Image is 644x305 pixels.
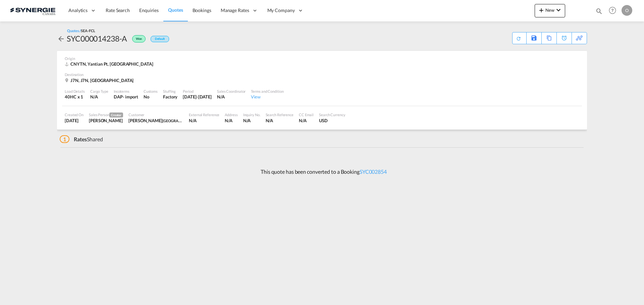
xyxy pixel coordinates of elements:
md-icon: icon-refresh [516,35,522,41]
span: Rate Search [106,7,130,13]
md-icon: icon-plus 400-fg [537,6,545,14]
div: Sales Coordinator [217,89,246,94]
div: Address [225,112,237,117]
span: Quotes [168,7,183,13]
div: Incoterms [114,89,138,94]
div: Factory Stuffing [163,94,177,100]
div: 40HC x 1 [65,94,85,100]
div: icon-arrow-left [57,33,67,44]
span: [GEOGRAPHIC_DATA] [162,118,199,123]
div: SYC000014238-A [67,33,127,44]
span: Analytics [68,7,88,14]
div: N/A [217,94,246,100]
div: Origin [65,56,579,61]
div: Quotes /SEA-FCL [67,28,95,33]
p: This quote has been converted to a Booking [257,168,387,175]
div: Pablo Gomez Saldarriaga [89,118,123,124]
div: N/A [266,118,293,124]
div: View [251,94,283,100]
div: Customs [144,89,158,94]
div: Search Currency [319,112,345,117]
div: Search Reference [266,112,293,117]
div: N/A [299,118,314,124]
div: USD [319,118,345,124]
button: icon-plus 400-fgNewicon-chevron-down [535,4,565,17]
md-icon: icon-magnify [595,7,603,15]
div: N/A [243,118,260,124]
div: Inquiry No. [243,112,260,117]
md-icon: icon-chevron-down [554,6,562,14]
div: No [144,94,158,100]
div: O [622,5,632,16]
md-icon: icon-arrow-left [57,35,65,43]
div: Quote PDF is not available at this time [516,32,523,41]
span: Won [136,37,144,43]
span: SEA-FCL [81,28,95,33]
div: DAP [114,94,123,100]
span: Help [607,5,618,16]
div: Default [151,36,169,42]
div: Destination [65,72,579,77]
div: CC Email [299,112,314,117]
div: MICHELLE GOYETTE [128,118,183,124]
span: Manage Rates [221,7,249,14]
span: 1 [60,135,69,143]
div: Terms and Condition [251,89,283,94]
div: Stuffing [163,89,177,94]
div: 20 Sep 2025 [183,94,212,100]
div: Customer [128,112,183,117]
img: 1f56c880d42311ef80fc7dca854c8e59.png [10,3,55,18]
span: Rates [74,136,87,142]
div: Save As Template [527,32,541,44]
div: External Reference [189,112,219,117]
div: Load Details [65,89,85,94]
div: J7N, J7N, Canada [65,77,135,83]
span: New [537,7,562,13]
div: N/A [90,94,108,100]
div: 21 Aug 2025 [65,118,84,124]
span: Creator [109,112,123,118]
div: Period [183,89,212,94]
span: CNYTN, Yantian Pt, [GEOGRAPHIC_DATA] [70,61,153,67]
span: Bookings [193,7,211,13]
div: Sales Person [89,112,123,118]
div: Cargo Type [90,89,108,94]
div: - import [123,94,138,100]
div: Shared [60,136,103,143]
span: My Company [267,7,295,14]
a: SYC002854 [360,168,387,175]
div: Created On [65,112,84,117]
div: Won [127,33,147,44]
div: CNYTN, Yantian Pt, Asia Pacific [65,61,155,67]
span: Enquiries [139,7,159,13]
div: N/A [189,118,219,124]
div: Help [607,5,622,17]
div: icon-magnify [595,7,603,17]
div: N/A [225,118,237,124]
